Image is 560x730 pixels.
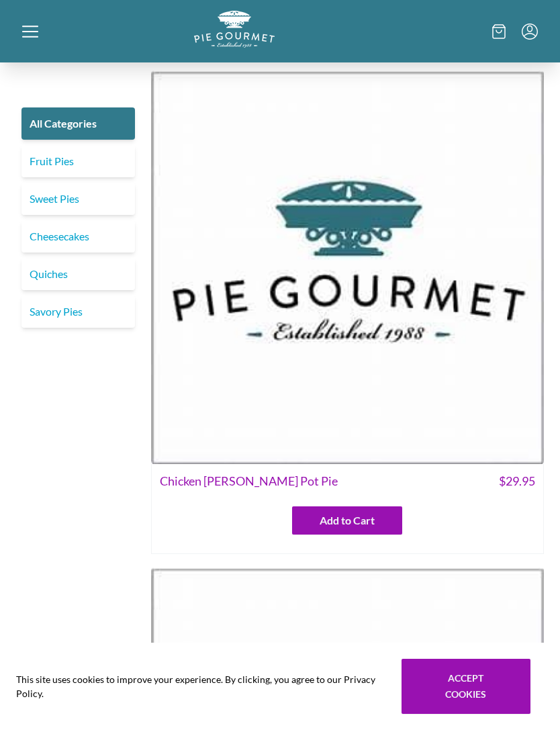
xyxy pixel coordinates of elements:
img: logo [194,11,275,48]
a: All Categories [21,107,135,140]
span: This site uses cookies to improve your experience. By clicking, you agree to our Privacy Policy. [16,672,383,700]
img: Chicken Curry Pot Pie [151,71,545,464]
a: Sweet Pies [21,183,135,215]
span: Add to Cart [320,512,375,529]
button: Accept cookies [402,659,530,714]
a: Logo [194,37,275,50]
a: Savory Pies [21,295,135,328]
button: Add to Cart [292,506,402,535]
a: Fruit Pies [21,145,135,177]
a: Cheesecakes [21,220,135,253]
button: Menu [522,24,538,40]
span: Chicken [PERSON_NAME] Pot Pie [160,472,338,490]
span: $ 29.95 [499,472,535,490]
a: Quiches [21,258,135,290]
